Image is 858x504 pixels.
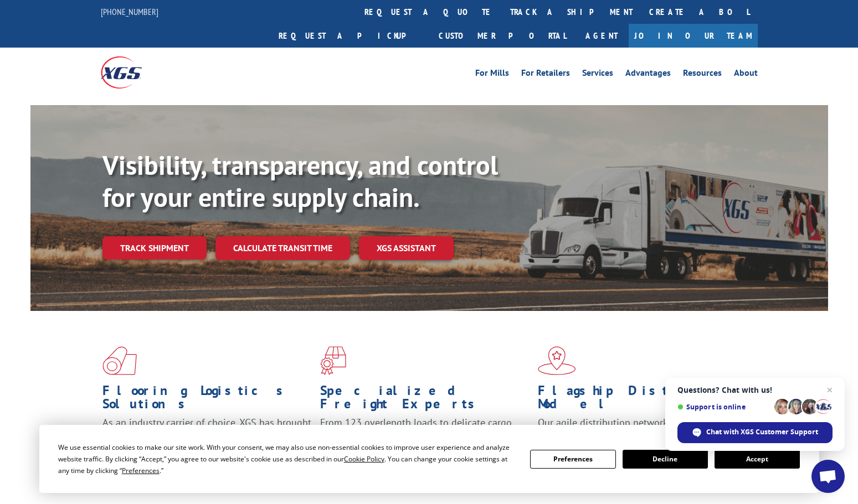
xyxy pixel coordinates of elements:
[538,416,742,442] span: Our agile distribution network gives you nationwide inventory management on demand.
[270,24,430,48] a: Request a pickup
[320,384,530,416] h1: Specialized Freight Experts
[39,425,819,493] div: Cookie Consent Prompt
[344,454,384,464] span: Cookie Policy
[677,386,833,394] span: Questions? Chat with us!
[715,450,800,469] button: Accept
[538,346,576,375] img: xgs-icon-flagship-distribution-model-red
[623,450,708,469] button: Decline
[215,236,350,260] a: Calculate transit time
[101,6,158,17] a: [PHONE_NUMBER]
[574,24,629,48] a: Agent
[538,384,747,416] h1: Flagship Distribution Model
[521,69,570,81] a: For Retailers
[706,427,818,437] span: Chat with XGS Customer Support
[475,69,509,81] a: For Mills
[683,69,722,81] a: Resources
[629,24,758,48] a: Join Our Team
[359,236,454,260] a: XGS ASSISTANT
[102,346,137,375] img: xgs-icon-total-supply-chain-intelligence-red
[122,466,160,475] span: Preferences
[677,422,833,443] div: Chat with XGS Customer Support
[320,416,530,465] p: From 123 overlength loads to delicate cargo, our experienced staff knows the best way to move you...
[102,384,312,416] h1: Flooring Logistics Solutions
[102,148,498,214] b: Visibility, transparency, and control for your entire supply chain.
[530,450,615,469] button: Preferences
[102,416,311,455] span: As an industry carrier of choice, XGS has brought innovation and dedication to flooring logistics...
[58,441,517,476] div: We use essential cookies to make our site work. With your consent, we may also use non-essential ...
[823,383,836,397] span: Close chat
[734,69,758,81] a: About
[102,236,207,259] a: Track shipment
[677,403,770,411] span: Support is online
[320,346,346,375] img: xgs-icon-focused-on-flooring-red
[582,69,613,81] a: Services
[811,460,845,493] div: Open chat
[430,24,574,48] a: Customer Portal
[625,69,671,81] a: Advantages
